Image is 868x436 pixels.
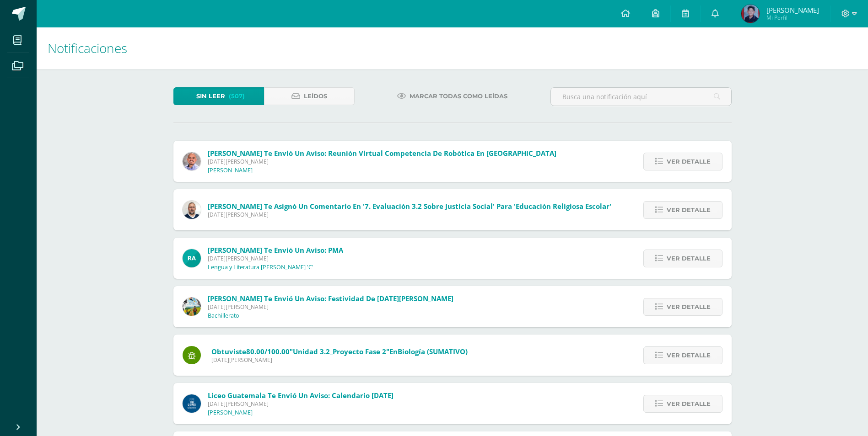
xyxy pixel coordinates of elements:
[196,88,225,105] span: Sin leer
[667,347,711,364] span: Ver detalle
[208,149,556,158] span: [PERSON_NAME] te envió un aviso: Reunión virtual competencia de robótica en [GEOGRAPHIC_DATA]
[290,347,389,356] span: "Unidad 3.2_Proyecto Fase 2"
[183,152,201,170] img: f4ddca51a09d81af1cee46ad6847c426.png
[208,158,556,165] span: [DATE][PERSON_NAME]
[667,298,711,315] span: Ver detalle
[667,202,711,218] span: Ver detalle
[246,347,290,356] span: 80.00/100.00
[398,347,468,356] span: Biología (SUMATIVO)
[211,347,468,356] span: Obtuviste en
[208,312,239,319] p: Bachillerato
[741,5,760,23] img: 41ac2ec03101e5a6dce7ecf4982e198a.png
[766,5,819,15] span: [PERSON_NAME]
[208,294,453,303] span: [PERSON_NAME] te envió un aviso: Festividad de [DATE][PERSON_NAME]
[667,395,711,412] span: Ver detalle
[208,167,253,174] p: [PERSON_NAME]
[264,87,355,105] a: Leídos
[208,245,343,255] span: [PERSON_NAME] te envió un aviso: PMA
[304,88,327,105] span: Leídos
[766,14,819,21] span: Mi Perfil
[208,202,611,211] span: [PERSON_NAME] te asignó un comentario en '7. Evaluación 3.2 sobre justicia social' para 'Educació...
[208,409,253,416] p: [PERSON_NAME]
[183,394,201,413] img: b41cd0bd7c5dca2e84b8bd7996f0ae72.png
[183,249,201,267] img: d166cc6b6add042c8d443786a57c7763.png
[667,153,711,170] span: Ver detalle
[667,250,711,267] span: Ver detalle
[208,303,453,311] span: [DATE][PERSON_NAME]
[183,201,201,219] img: 0a7d3388a1c2f08b55b75cf801b20128.png
[48,39,127,57] span: Notificaciones
[211,356,468,364] span: [DATE][PERSON_NAME]
[208,255,343,262] span: [DATE][PERSON_NAME]
[208,264,313,271] p: Lengua y Literatura [PERSON_NAME] 'C'
[208,391,394,400] span: Liceo Guatemala te envió un aviso: Calendario [DATE]
[208,400,394,408] span: [DATE][PERSON_NAME]
[208,211,611,218] span: [DATE][PERSON_NAME]
[229,88,245,105] span: (507)
[386,87,519,105] a: Marcar todas como leídas
[183,298,201,316] img: a257b9d1af4285118f73fe144f089b76.png
[551,88,731,106] input: Busca una notificación aquí
[173,87,264,105] a: Sin leer(507)
[410,88,507,105] span: Marcar todas como leídas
